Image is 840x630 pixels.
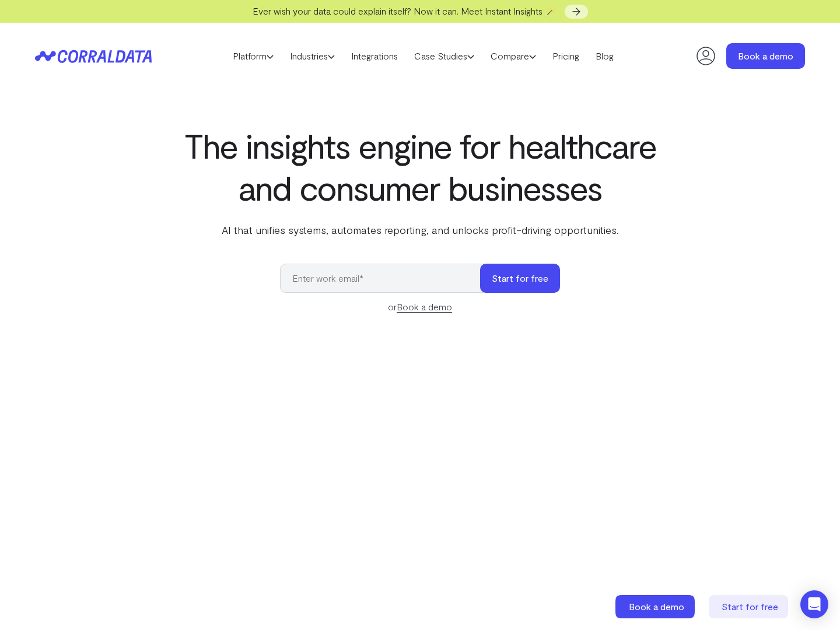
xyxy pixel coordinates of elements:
[709,595,790,618] a: Start for free
[800,590,828,618] div: Open Intercom Messenger
[406,47,482,65] a: Case Studies
[182,222,658,237] p: AI that unifies systems, automates reporting, and unlocks profit-driving opportunities.
[722,601,778,612] span: Start for free
[280,300,560,314] div: or
[182,124,658,208] h1: The insights engine for healthcare and consumer businesses
[397,301,452,313] a: Book a demo
[726,43,805,69] a: Book a demo
[480,264,560,293] button: Start for free
[253,5,556,16] span: Ever wish your data could explain itself? Now it can. Meet Instant Insights 🪄
[282,47,343,65] a: Industries
[615,595,697,618] a: Book a demo
[587,47,622,65] a: Blog
[280,264,492,293] input: Enter work email*
[482,47,544,65] a: Compare
[225,47,282,65] a: Platform
[343,47,406,65] a: Integrations
[629,601,684,612] span: Book a demo
[544,47,587,65] a: Pricing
